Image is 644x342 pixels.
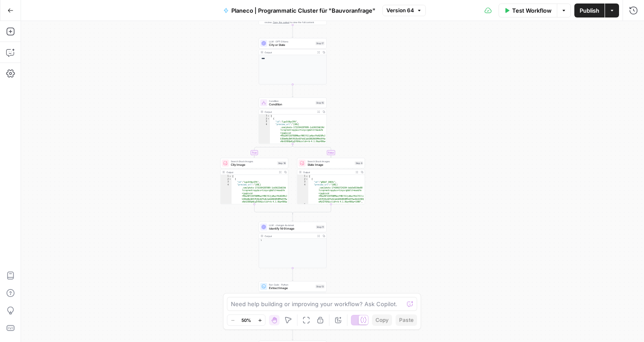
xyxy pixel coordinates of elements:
span: Copy [375,316,389,324]
span: Test Workflow [512,6,552,15]
span: Planeco | Programmatic Cluster für "Bauvoranfrage" [231,6,375,15]
g: Edge from step_16 to step_15-conditional-end [255,204,293,214]
span: Copy the output [273,21,290,24]
span: LLM · GPT-5 Nano [269,40,314,43]
button: Paste [396,314,417,326]
span: 50% [241,317,251,324]
g: Edge from step_9 to step_15-conditional-end [293,204,331,214]
button: Test Workflow [499,3,557,17]
div: 4 [297,184,308,204]
div: LLM · chatgpt-4o-latestIdentify 16:9 imageStep 11Output1 [259,222,327,268]
span: Search Stock Images [308,160,353,163]
g: Edge from step_11 to step_13 [292,268,294,281]
div: 2 [259,118,270,121]
g: Edge from step_15 to step_9 [293,144,332,157]
span: Toggle code folding, rows 2 through 6 [229,178,232,181]
button: Planeco | Programmatic Cluster für "Bauvoranfrage" [218,3,381,17]
g: Edge from step_15 to step_16 [254,144,293,157]
span: Condition [269,102,314,107]
div: 2 [297,178,308,181]
div: Step 16 [277,161,287,165]
div: Search Stock ImagesState ImageStep 9Output[ { "id":"gRQd7_26K0c", "preview_url":"[URL] .com/photo... [297,158,365,204]
span: Condition [269,99,314,103]
span: LLM · chatgpt-4o-latest [269,223,314,227]
div: Output [226,171,276,174]
span: Toggle code folding, rows 1 through 152 [229,175,232,178]
span: Identify 16:9 image [269,227,314,231]
button: Copy [372,314,392,326]
g: Edge from step_7 to step_17 [292,25,294,38]
div: 4 [221,184,232,206]
span: City Image [231,163,276,167]
span: Run Code · Python [269,283,314,286]
span: Publish [580,6,599,15]
div: Search Stock ImagesCity ImageStep 16Output[ { "id":"LguSt8qzIPA", "preview_url":"[URL] .com/photo... [220,158,288,204]
span: Search Stock Images [231,160,276,163]
span: Toggle code folding, rows 2 through 6 [306,178,308,181]
div: ConditionConditionStep 15Output[ { "id":"LguSt8qzIPA", "preview_url":"[URL] .com/photo-1731504287... [259,98,327,144]
div: Output [265,234,315,238]
div: Step 17 [315,42,325,45]
div: 2 [221,178,232,181]
button: Publish [574,3,605,17]
div: Run Code · PythonExtract ImageStep 13Output [259,281,327,328]
div: 1 [221,175,232,178]
button: Version 64 [382,5,426,16]
g: Edge from step_15-conditional-end to step_11 [292,213,294,222]
div: Step 11 [316,225,325,229]
div: Step 13 [315,285,325,289]
div: 1 [297,175,308,178]
g: Edge from step_17 to step_15 [292,84,294,97]
div: 3 [259,120,270,123]
div: 1 [259,115,270,118]
span: City or State [269,43,314,47]
span: Toggle code folding, rows 1 through 152 [267,115,270,118]
span: State Image [308,163,353,167]
div: Output [265,51,315,54]
div: Output [303,171,353,174]
div: 3 [221,181,232,184]
div: 4 [259,123,270,146]
span: Paste [399,316,414,324]
span: Extract Image [269,286,314,290]
g: Edge from step_13 to step_1 [292,328,294,340]
span: Toggle code folding, rows 2 through 6 [267,118,270,121]
div: 5 [297,203,308,209]
div: Step 9 [355,161,363,165]
span: Version 64 [386,7,414,14]
div: LLM · GPT-5 NanoCity or StateStep 17Output**** [259,38,327,84]
div: 1 [259,239,326,242]
div: Output [265,110,315,114]
span: Toggle code folding, rows 1 through 152 [306,175,308,178]
div: Step 15 [315,101,325,105]
div: 3 [297,181,308,184]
